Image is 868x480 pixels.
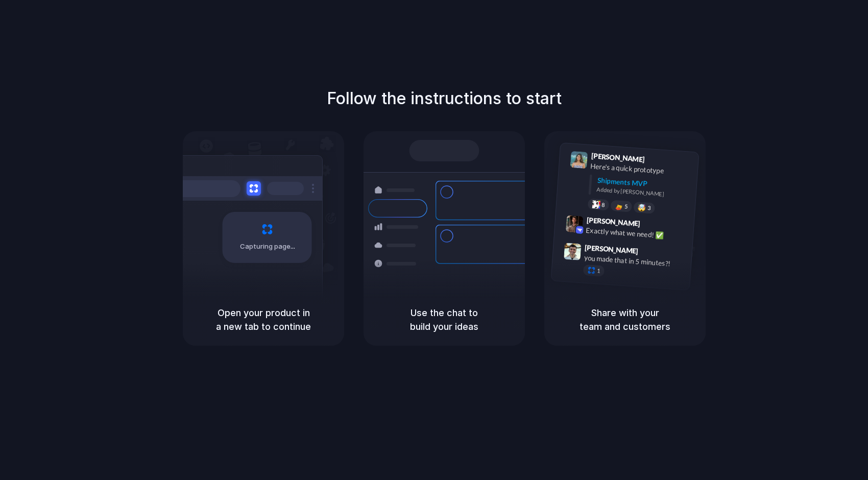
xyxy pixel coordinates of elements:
[641,247,662,259] span: 9:47 AM
[590,161,692,178] div: Here's a quick prototype
[376,306,513,333] h5: Use the chat to build your ideas
[240,242,297,252] span: Capturing page
[601,202,605,208] span: 8
[648,155,669,167] span: 9:41 AM
[586,214,640,229] span: [PERSON_NAME]
[647,205,651,211] span: 3
[586,225,688,242] div: Exactly what we need! ✅
[327,86,562,111] h1: Follow the instructions to start
[638,204,646,211] div: 🤯
[591,150,645,165] span: [PERSON_NAME]
[643,219,664,231] span: 9:42 AM
[624,204,628,209] span: 5
[597,175,691,192] div: Shipments MVP
[585,242,639,257] span: [PERSON_NAME]
[195,306,332,333] h5: Open your product in a new tab to continue
[557,306,693,333] h5: Share with your team and customers
[596,185,690,200] div: Added by [PERSON_NAME]
[584,252,686,270] div: you made that in 5 minutes?!
[597,268,600,274] span: 1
